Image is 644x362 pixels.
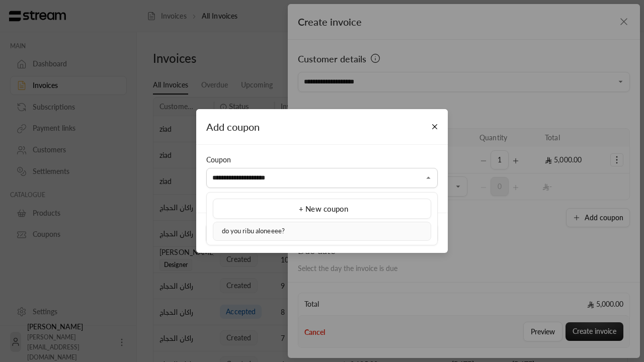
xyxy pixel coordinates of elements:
span: do you ribu aloneeee? [222,227,285,235]
button: Close [423,172,435,184]
span: Add coupon [206,121,260,133]
span: + New coupon [299,204,348,213]
div: Coupon [206,155,438,165]
button: Close [426,118,444,136]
